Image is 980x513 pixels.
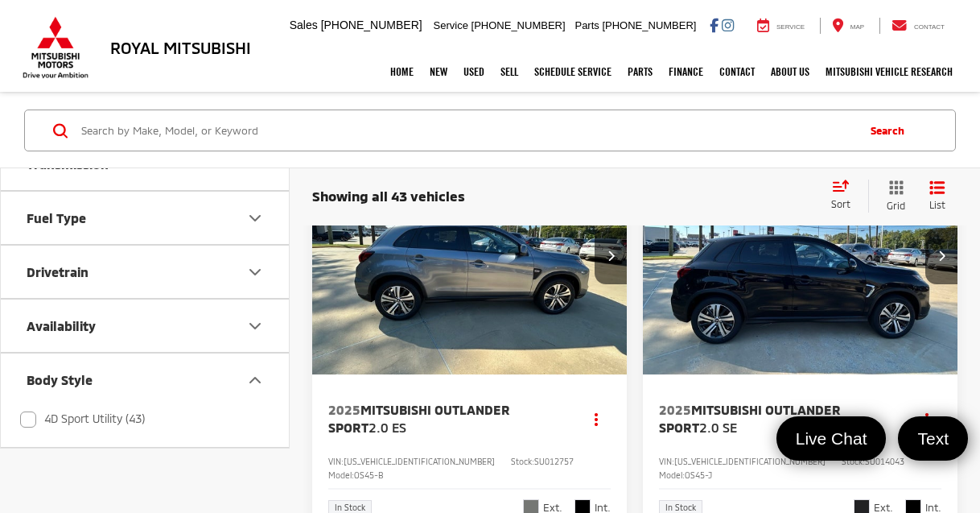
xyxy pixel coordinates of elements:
span: VIN: [328,457,344,466]
div: 2025 Mitsubishi Outlander Sport 2.0 SE 0 [642,138,959,374]
a: New [422,52,455,92]
div: Body Style [245,370,265,390]
span: VIN: [659,457,674,466]
span: SU012757 [534,457,574,466]
span: List [929,198,945,212]
button: Actions [913,405,941,433]
span: Service [434,19,468,31]
button: List View [917,180,957,213]
span: Sales [290,19,318,31]
a: Live Chat [776,416,887,461]
div: Availability [245,316,265,336]
a: Facebook: Click to visit our Facebook page [710,19,719,31]
span: Mitsubishi Outlander Sport [328,402,510,435]
span: Stock: [842,457,865,466]
a: 2025Mitsubishi Outlander Sport2.0 SE [659,401,897,437]
button: Search [854,110,928,151]
span: [PHONE_NUMBER] [602,19,696,31]
span: Model: [659,470,685,480]
div: Fuel Type [27,210,86,225]
span: dropdown dots [595,412,598,425]
a: 2025 Mitsubishi Outlander Sport 2.0 ES2025 Mitsubishi Outlander Sport 2.0 ES2025 Mitsubishi Outla... [311,138,628,374]
span: Showing all 43 vehicles [312,188,465,204]
a: Text [898,416,968,461]
a: Mitsubishi Vehicle Research [817,52,961,92]
span: Mitsubishi Outlander Sport [659,402,841,435]
div: Availability [27,318,96,333]
div: Body Style [27,372,93,387]
a: Instagram: Click to visit our Instagram page [722,19,734,31]
button: Select sort value [823,180,868,212]
span: Live Chat [788,428,875,449]
span: Grid [887,199,905,213]
span: [US_VEHICLE_IDENTIFICATION_NUMBER] [344,457,495,466]
span: Parts [574,19,599,31]
span: 2.0 ES [369,420,406,435]
h3: Royal Mitsubishi [110,39,251,56]
span: Model: [328,470,354,480]
div: Drivetrain [27,264,89,279]
span: OS45-J [685,470,712,480]
span: Text [909,428,957,449]
button: Grid View [868,180,917,213]
a: Used [455,52,492,92]
a: Sell [492,52,526,92]
a: Contact [711,52,763,92]
span: [PHONE_NUMBER] [321,19,422,31]
a: Finance [661,52,711,92]
button: Next image [595,228,627,284]
span: 2025 [659,402,691,417]
input: Search by Make, Model, or Keyword [80,111,854,150]
span: SU014043 [865,457,904,466]
img: 2025 Mitsubishi Outlander Sport 2.0 ES [311,138,628,376]
button: DrivetrainDrivetrain [1,246,290,298]
a: Home [382,52,422,92]
button: Fuel TypeFuel Type [1,192,290,244]
span: 2025 [328,402,360,417]
div: Drivetrain [245,263,265,282]
div: Fuel Type [245,209,265,228]
a: Service [745,18,817,34]
span: [US_VEHICLE_IDENTIFICATION_NUMBER] [674,457,826,466]
a: 2025Mitsubishi Outlander Sport2.0 ES [328,401,566,437]
span: OS45-B [354,470,383,480]
span: dropdown dots [925,412,929,425]
span: Sort [831,198,850,209]
a: About Us [763,52,817,92]
span: Service [776,23,805,31]
button: Actions [583,405,611,433]
a: Contact [879,18,957,34]
span: In Stock [335,503,365,511]
button: Next image [925,228,957,284]
button: Body StyleBody Style [1,354,290,406]
span: Stock: [511,457,534,466]
a: Map [820,18,876,34]
a: Schedule Service: Opens in a new tab [526,52,620,92]
a: 2025 Mitsubishi Outlander Sport 2.0 SE2025 Mitsubishi Outlander Sport 2.0 SE2025 Mitsubishi Outla... [642,138,959,374]
a: Parts: Opens in a new tab [620,52,661,92]
button: AvailabilityAvailability [1,300,290,352]
div: 2025 Mitsubishi Outlander Sport 2.0 ES 0 [311,138,628,374]
img: Mitsubishi [19,16,92,79]
img: 2025 Mitsubishi Outlander Sport 2.0 SE [642,138,959,376]
span: 2.0 SE [699,420,737,435]
span: Contact [914,23,945,31]
span: In Stock [665,503,696,511]
label: 4D Sport Utility (43) [20,406,145,432]
span: Map [850,23,864,31]
span: [PHONE_NUMBER] [471,19,566,31]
